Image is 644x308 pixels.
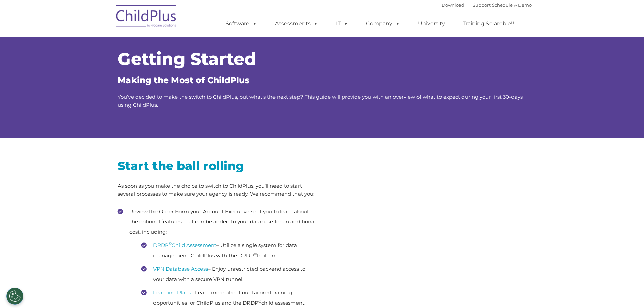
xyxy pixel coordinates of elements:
[258,299,261,304] sup: ©
[442,2,532,8] font: |
[359,17,407,30] a: Company
[153,289,191,296] a: Learning Plans
[113,0,180,34] img: ChildPlus by Procare Solutions
[492,2,532,8] a: Schedule A Demo
[442,2,464,8] a: Download
[473,2,491,8] a: Support
[118,75,249,85] span: Making the Most of ChildPlus
[118,49,256,69] span: Getting Started
[141,264,317,284] li: – Enjoy unrestricted backend access to your data with a secure VPN tunnel.
[219,17,264,30] a: Software
[153,242,216,248] a: DRDP©Child Assessment
[141,240,317,261] li: – Utilize a single system for data management: ChildPlus with the DRDP built-in.
[153,266,208,272] a: VPN Database Access
[118,182,317,198] p: As soon as you make the choice to switch to ChildPlus, you’ll need to start several processes to ...
[254,252,257,256] sup: ©
[118,94,523,108] span: You’ve decided to make the switch to ChildPlus, but what’s the next step? This guide will provide...
[411,17,452,30] a: University
[118,158,317,173] h2: Start the ball rolling
[456,17,521,30] a: Training Scramble!!
[329,17,355,30] a: IT
[169,241,172,246] sup: ©
[268,17,325,30] a: Assessments
[6,288,23,305] button: Cookies Settings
